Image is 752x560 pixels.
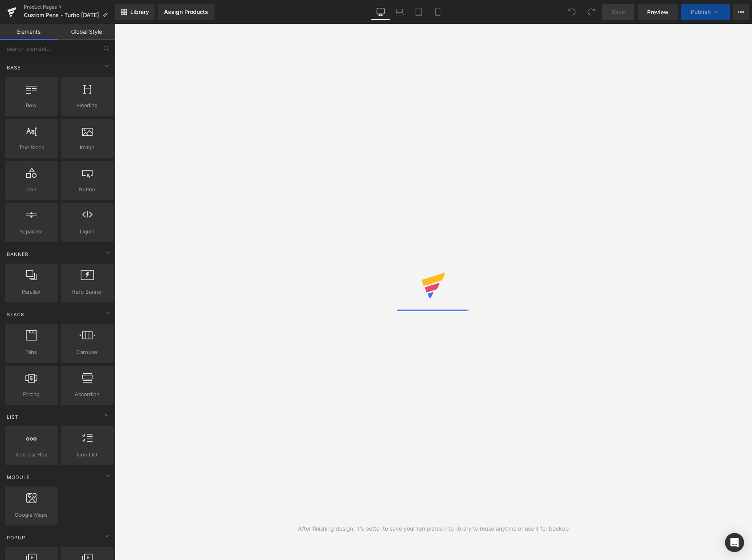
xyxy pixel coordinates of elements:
span: Banner [6,250,29,258]
span: Custom Pens - Turbo [DATE] [24,12,99,18]
a: Preview [638,4,678,20]
span: Image [63,143,111,152]
button: Publish [681,4,730,20]
span: Pricing [7,390,55,398]
span: Module [6,473,31,481]
span: Hero Banner [63,288,111,296]
span: Row [7,101,55,110]
span: Carousel [63,348,111,356]
span: Google Maps [7,511,55,519]
a: Desktop [371,4,390,20]
span: Stack [6,311,25,318]
a: Mobile [428,4,447,20]
span: Parallax [7,288,55,296]
button: Redo [583,4,599,20]
a: Laptop [390,4,409,20]
span: Publish [691,9,711,15]
span: Separator [7,227,55,236]
a: New Library [115,4,155,20]
button: Undo [564,4,580,20]
span: Liquid [63,227,111,236]
a: Tablet [409,4,428,20]
span: Save [612,8,625,16]
span: Tabs [7,348,55,356]
span: Accordion [63,390,111,398]
div: Open Intercom Messenger [725,533,744,552]
span: Popup [6,534,26,541]
span: Base [6,64,21,71]
span: Icon [7,185,55,194]
a: Global Style [58,24,115,40]
span: Button [63,185,111,194]
span: Heading [63,101,111,110]
span: Text Block [7,143,55,152]
div: Assign Products [164,9,208,15]
span: List [6,413,19,421]
button: More [733,4,749,20]
span: Icon List Hoz [7,450,55,459]
div: After finishing design, it's better to save your templates into library to reuse anytime or use i... [298,524,569,533]
span: Preview [647,8,669,16]
span: Library [130,8,149,15]
a: Product Pages [24,4,115,10]
span: Icon List [63,450,111,459]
